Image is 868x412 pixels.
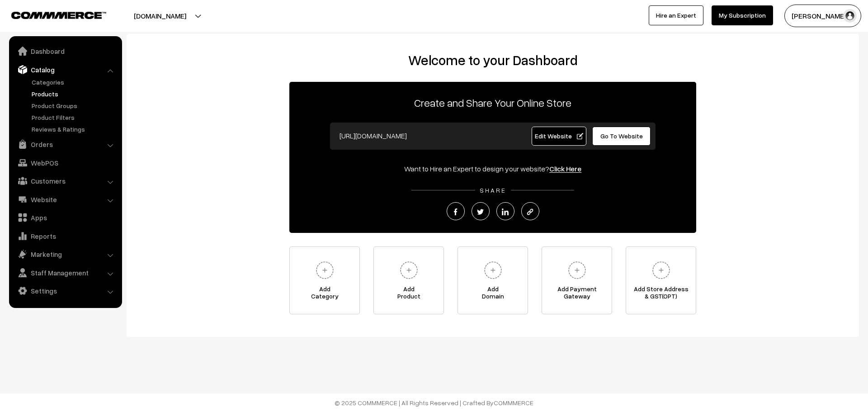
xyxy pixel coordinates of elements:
a: Apps [11,209,119,226]
a: AddDomain [458,246,528,314]
a: Add Store Address& GST(OPT) [626,246,696,314]
span: Add Product [374,285,443,303]
span: Add Domain [458,285,528,303]
a: COMMMERCE [494,399,533,407]
img: plus.svg [312,258,337,283]
span: SHARE [475,186,511,194]
a: Product Filters [29,113,119,122]
a: Go To Website [592,127,651,146]
a: Dashboard [11,43,119,59]
a: Hire an Expert [649,5,703,25]
span: Add Payment Gateway [542,285,612,303]
a: AddProduct [373,246,444,314]
button: [DOMAIN_NAME] [102,5,218,27]
span: Add Category [290,285,359,303]
img: COMMMERCE [11,12,106,19]
img: plus.svg [396,258,421,283]
img: user [843,9,857,23]
a: Website [11,191,119,208]
a: Categories [29,77,119,87]
span: Edit Website [535,132,583,140]
a: Add PaymentGateway [542,246,612,314]
img: plus.svg [481,258,505,283]
a: Marketing [11,246,119,262]
a: Edit Website [532,127,587,146]
a: AddCategory [289,246,360,314]
span: Go To Website [600,132,643,140]
a: WebPOS [11,155,119,171]
a: COMMMERCE [11,9,90,20]
a: Customers [11,173,119,189]
a: Orders [11,136,119,152]
button: [PERSON_NAME] [784,5,861,27]
a: Products [29,89,119,99]
p: Create and Share Your Online Store [289,95,696,111]
a: My Subscription [712,5,773,25]
a: Catalog [11,62,119,78]
a: Click Here [549,164,581,173]
a: Reviews & Ratings [29,124,119,134]
h2: Welcome to your Dashboard [136,52,850,68]
span: Add Store Address & GST(OPT) [626,285,696,303]
a: Product Groups [29,101,119,110]
a: Reports [11,228,119,244]
a: Staff Management [11,265,119,281]
img: plus.svg [565,258,590,283]
img: plus.svg [649,258,674,283]
div: Want to Hire an Expert to design your website? [289,163,696,174]
a: Settings [11,283,119,299]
